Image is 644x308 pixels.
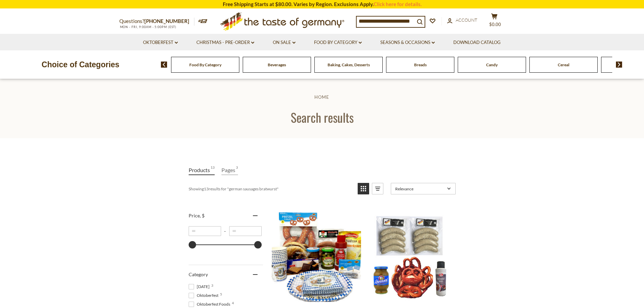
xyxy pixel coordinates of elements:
span: Oktoberfest Foods [189,301,232,307]
span: Category [189,271,208,277]
a: Click here for details. [374,1,422,7]
a: Breads [414,62,427,67]
a: Candy [486,62,498,67]
h1: Search results [21,110,623,125]
img: previous arrow [161,62,167,68]
a: Download Catalog [453,39,501,46]
span: – [221,229,229,234]
a: [PHONE_NUMBER] [144,18,189,24]
a: Seasons & Occasions [380,39,435,46]
span: Price [189,213,205,218]
a: Food By Category [189,62,221,67]
a: Beverages [268,62,286,67]
a: Home [314,94,329,100]
input: Minimum value [189,226,221,236]
span: 3 [236,165,238,174]
input: Maximum value [229,226,262,236]
img: The Taste of Germany Oktoberfest Party Box for 4, Perishable, 12 lbs. - FREE SHIPPING [272,212,361,302]
p: Questions? [119,17,194,26]
span: 13 [211,165,215,174]
a: Baking, Cakes, Desserts [328,62,370,67]
span: $0.00 [489,22,501,27]
span: 3 [211,284,213,287]
span: [DATE] [189,284,212,290]
img: next arrow [616,62,622,68]
span: Oktoberfest [189,292,220,299]
span: Account [456,17,477,23]
span: Relevance [395,186,445,191]
a: View Products Tab [189,165,215,175]
img: The Taste of Germany Sausage and Pretzel Meal Kit [365,212,454,302]
a: View Pages Tab [221,165,238,175]
a: Sort options [391,183,456,194]
a: View list mode [372,183,383,194]
div: Showing results for " " [189,183,353,194]
button: $0.00 [484,13,505,30]
a: Cereal [558,62,569,67]
span: , $ [200,213,205,218]
b: 13 [204,186,209,191]
a: Christmas - PRE-ORDER [196,39,254,46]
span: MON - FRI, 9:00AM - 5:00PM (EST) [119,25,177,29]
a: Account [447,17,477,24]
a: On Sale [273,39,295,46]
a: Food By Category [314,39,362,46]
a: Oktoberfest [143,39,178,46]
span: 5 [220,292,222,296]
span: 4 [232,301,234,305]
a: View grid mode [358,183,369,194]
